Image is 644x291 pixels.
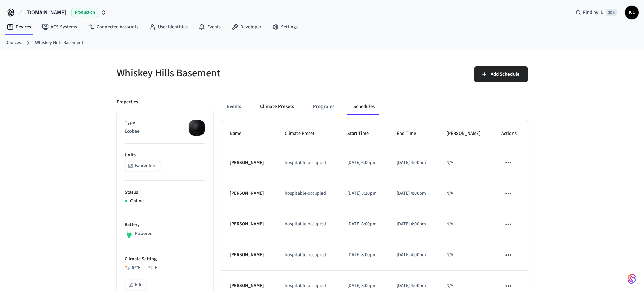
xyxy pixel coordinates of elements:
[117,99,138,106] p: Properties
[125,189,205,196] p: Status
[493,120,527,147] th: Actions
[347,190,381,197] p: [DATE] 8:10pm
[438,240,493,271] td: N/A
[397,190,430,197] p: [DATE] 4:00pm
[71,8,98,17] span: Production
[438,120,493,147] th: [PERSON_NAME]
[125,221,205,228] p: Battery
[188,119,205,136] img: ecobee_lite_3
[5,39,21,46] a: Devices
[255,99,300,115] button: Climate Presets
[125,119,205,126] p: Type
[26,8,66,17] span: [DOMAIN_NAME]
[277,147,339,178] td: hospitable-occupied
[397,221,430,228] p: [DATE] 4:00pm
[388,120,438,147] th: End Time
[193,21,226,33] a: Events
[267,21,303,33] a: Settings
[626,6,638,19] span: KL
[438,209,493,240] td: N/A
[125,256,205,263] p: Climate Setting
[347,159,381,166] p: [DATE] 6:00pm
[230,251,268,259] p: [PERSON_NAME]
[339,120,389,147] th: Start Time
[438,178,493,209] td: N/A
[474,66,528,82] button: Add Schedule
[117,66,318,80] h5: Whiskey Hills Basement
[230,221,268,228] p: [PERSON_NAME]
[438,147,493,178] td: N/A
[125,265,130,270] img: Heat Cool
[230,190,268,197] p: [PERSON_NAME]
[37,21,82,33] a: ACS Systems
[230,282,268,289] p: [PERSON_NAME]
[277,209,339,240] td: hospitable-occupied
[221,120,277,147] th: Name
[35,39,84,46] a: Whiskey Hills Basement
[125,280,146,290] button: Edit
[125,161,160,171] button: Fahrenheit
[82,21,144,33] a: Connected Accounts
[277,120,339,147] th: Climate Preset
[491,70,520,79] span: Add Schedule
[347,282,381,289] p: [DATE] 8:00pm
[606,9,617,16] span: ⌘ K
[625,6,639,19] button: KL
[132,264,157,271] div: 67 °F 72 °F
[125,152,205,159] p: Units
[221,99,246,115] button: Events
[130,198,144,205] p: Online
[397,159,430,166] p: [DATE] 4:00pm
[397,251,430,259] p: [DATE] 4:00pm
[570,6,622,19] div: Find by ID⌘ K
[135,230,153,237] p: Powered
[277,240,339,271] td: hospitable-occupied
[348,99,380,115] button: Schedules
[347,221,381,228] p: [DATE] 8:00pm
[143,264,145,271] span: –
[628,273,636,284] img: SeamLogoGradient.69752ec5.svg
[347,251,381,259] p: [DATE] 8:00pm
[230,159,268,166] p: [PERSON_NAME]
[1,21,37,33] a: Devices
[308,99,340,115] button: Programs
[277,178,339,209] td: hospitable-occupied
[226,21,267,33] a: Developer
[397,282,430,289] p: [DATE] 4:00pm
[583,9,604,16] span: Find by ID
[144,21,193,33] a: User Identities
[125,128,205,135] p: Ecobee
